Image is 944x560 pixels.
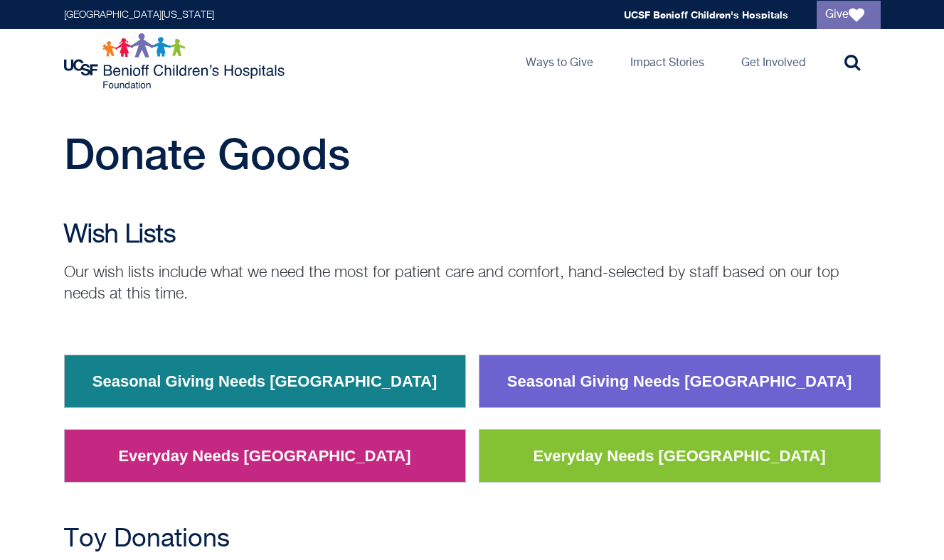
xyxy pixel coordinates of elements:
span: Donate Goods [64,129,350,178]
a: Ways to Give [514,29,605,93]
img: Logo for UCSF Benioff Children's Hospitals Foundation [64,33,288,90]
a: Impact Stories [619,29,716,93]
h2: Wish Lists [64,221,881,249]
h2: Toy Donations [64,525,881,554]
a: [GEOGRAPHIC_DATA][US_STATE] [64,10,214,20]
a: Get Involved [730,29,817,93]
a: UCSF Benioff Children's Hospitals [624,9,788,21]
a: Give [817,1,881,29]
a: Everyday Needs [GEOGRAPHIC_DATA] [107,438,421,475]
a: Seasonal Giving Needs [GEOGRAPHIC_DATA] [497,363,863,400]
p: Our wish lists include what we need the most for patient care and comfort, hand-selected by staff... [64,262,881,305]
a: Everyday Needs [GEOGRAPHIC_DATA] [522,438,836,475]
a: Seasonal Giving Needs [GEOGRAPHIC_DATA] [82,363,448,400]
